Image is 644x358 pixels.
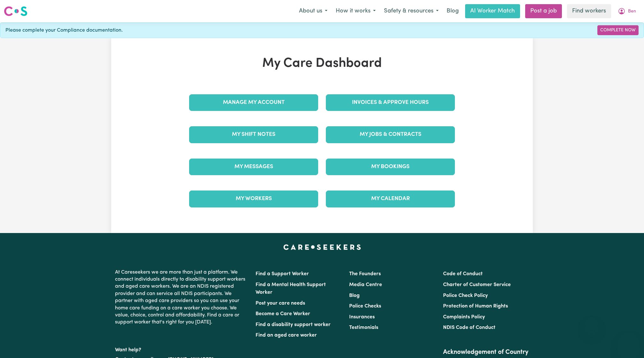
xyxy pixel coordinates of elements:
[185,56,459,71] h1: My Care Dashboard
[614,4,640,18] button: My Account
[525,4,562,18] a: Post a job
[256,322,331,327] a: Find a disability support worker
[189,94,318,111] a: Manage My Account
[567,4,611,18] a: Find workers
[283,245,361,250] a: Careseekers home page
[618,332,639,353] iframe: Button to launch messaging window
[5,27,123,34] span: Please complete your Compliance documentation.
[326,191,455,207] a: My Calendar
[326,159,455,175] a: My Bookings
[443,293,488,298] a: Police Check Policy
[326,94,455,111] a: Invoices & Approve Hours
[597,25,639,35] a: Complete Now
[295,4,332,18] button: About us
[115,344,248,354] p: Want help?
[349,293,360,298] a: Blog
[256,301,305,306] a: Post your care needs
[4,5,27,17] img: Careseekers logo
[332,4,380,18] button: How it works
[443,4,463,18] a: Blog
[443,315,485,320] a: Complaints Policy
[443,325,495,330] a: NDIS Code of Conduct
[628,8,636,15] span: Ben
[443,348,529,356] h2: Acknowledgement of Country
[585,317,598,330] iframe: Close message
[349,304,381,309] a: Police Checks
[443,282,511,287] a: Charter of Customer Service
[465,4,520,18] a: AI Worker Match
[349,282,382,287] a: Media Centre
[189,159,318,175] a: My Messages
[189,191,318,207] a: My Workers
[256,282,326,295] a: Find a Mental Health Support Worker
[189,126,318,143] a: My Shift Notes
[115,266,248,329] p: At Careseekers we are more than just a platform. We connect individuals directly to disability su...
[349,325,378,330] a: Testimonials
[256,271,309,276] a: Find a Support Worker
[256,311,310,316] a: Become a Care Worker
[349,271,381,276] a: The Founders
[349,315,375,320] a: Insurances
[443,271,483,276] a: Code of Conduct
[4,4,27,19] a: Careseekers logo
[443,304,508,309] a: Protection of Human Rights
[256,333,317,338] a: Find an aged care worker
[380,4,443,18] button: Safety & resources
[326,126,455,143] a: My Jobs & Contracts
